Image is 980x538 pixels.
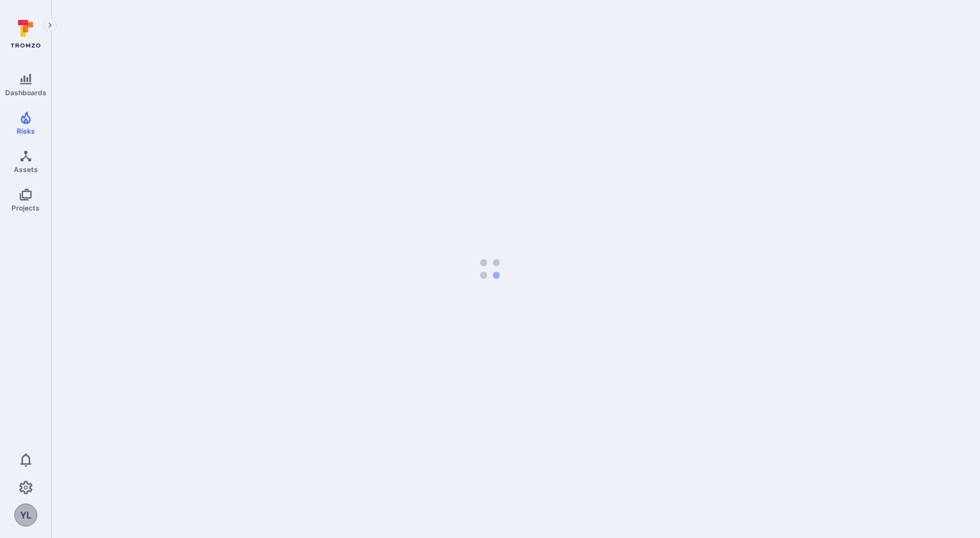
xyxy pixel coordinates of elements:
[14,504,37,527] button: YL
[14,165,38,174] span: Assets
[43,18,57,32] button: Expand navigation menu
[5,88,46,97] span: Dashboards
[17,127,35,135] span: Risks
[11,204,40,212] span: Projects
[46,21,54,30] i: Expand navigation menu
[14,504,37,527] div: Yanting Larsen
